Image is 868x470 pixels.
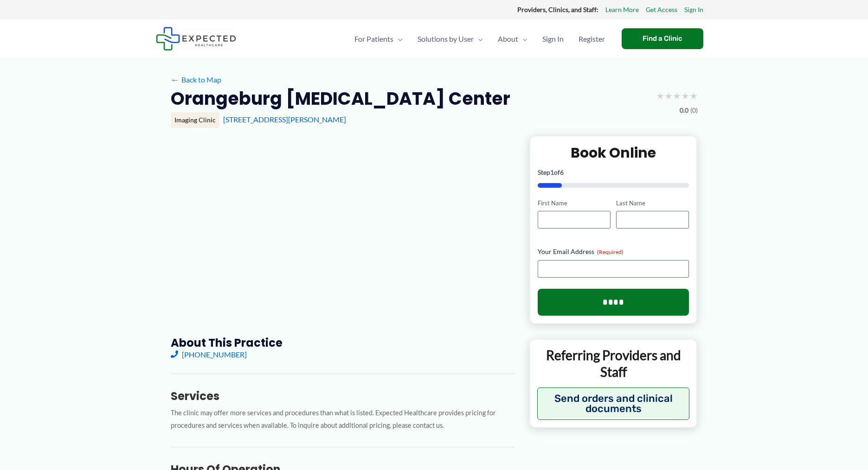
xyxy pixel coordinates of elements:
span: Menu Toggle [518,23,527,55]
button: Send orders and clinical documents [537,387,690,420]
strong: Providers, Clinics, and Staff: [517,6,598,13]
a: For PatientsMenu Toggle [347,23,410,55]
p: Referring Providers and Staff [537,347,690,381]
h2: Book Online [538,144,689,162]
a: Solutions by UserMenu Toggle [410,23,490,55]
a: [PHONE_NUMBER] [171,350,247,359]
span: 6 [560,168,564,176]
span: 0.0 [680,104,688,116]
div: Imaging Clinic [171,112,219,128]
span: For Patients [354,23,393,55]
a: ←Back to Map [171,73,221,87]
span: 1 [550,168,554,176]
span: (Required) [597,248,624,255]
img: Expected Healthcare Logo - side, dark font, small [156,27,236,51]
span: Solutions by User [418,23,474,55]
a: Find a Clinic [622,28,703,49]
label: First Name [538,199,611,208]
label: Last Name [616,199,689,208]
span: Sign In [542,23,564,55]
span: ★ [656,87,664,104]
p: The clinic may offer more services and procedures than what is listed. Expected Healthcare provid... [171,407,514,432]
nav: Primary Site Navigation [347,23,612,55]
span: ★ [664,87,673,104]
span: ★ [681,87,689,104]
span: ★ [673,87,681,104]
a: Sign In [684,4,703,16]
label: Your Email Address [538,247,689,256]
a: AboutMenu Toggle [490,23,535,55]
a: Get Access [646,4,677,16]
a: Register [571,23,612,55]
span: ★ [689,87,698,104]
a: Learn More [605,4,639,16]
a: [STREET_ADDRESS][PERSON_NAME] [223,115,346,124]
span: Register [579,23,605,55]
span: ← [171,75,180,84]
h2: Orangeburg [MEDICAL_DATA] Center [171,87,510,110]
h3: About this practice [171,336,514,350]
p: Step of [538,169,689,176]
span: Menu Toggle [393,23,403,55]
a: Sign In [535,23,571,55]
span: (0) [690,104,698,116]
h3: Services [171,389,514,403]
span: About [498,23,518,55]
span: Menu Toggle [474,23,483,55]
